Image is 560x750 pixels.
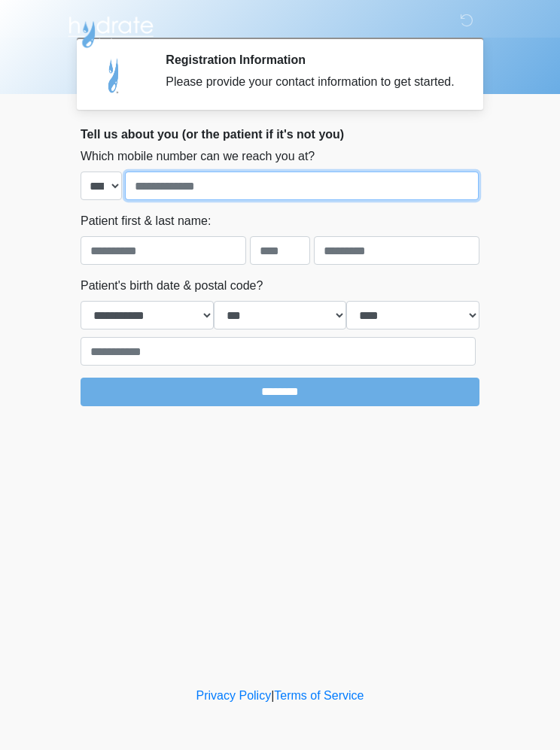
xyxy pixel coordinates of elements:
[271,689,274,702] a: |
[166,73,457,91] div: Please provide your contact information to get started.
[81,147,315,165] label: Which mobile number can we reach you at?
[92,53,137,98] img: Agent Avatar
[81,127,479,141] h2: Tell us about you (or the patient if it's not you)
[196,689,272,702] a: Privacy Policy
[65,11,156,49] img: Hydrate IV Bar - Flagstaff Logo
[274,689,364,702] a: Terms of Service
[81,277,263,295] label: Patient's birth date & postal code?
[81,212,211,230] label: Patient first & last name:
